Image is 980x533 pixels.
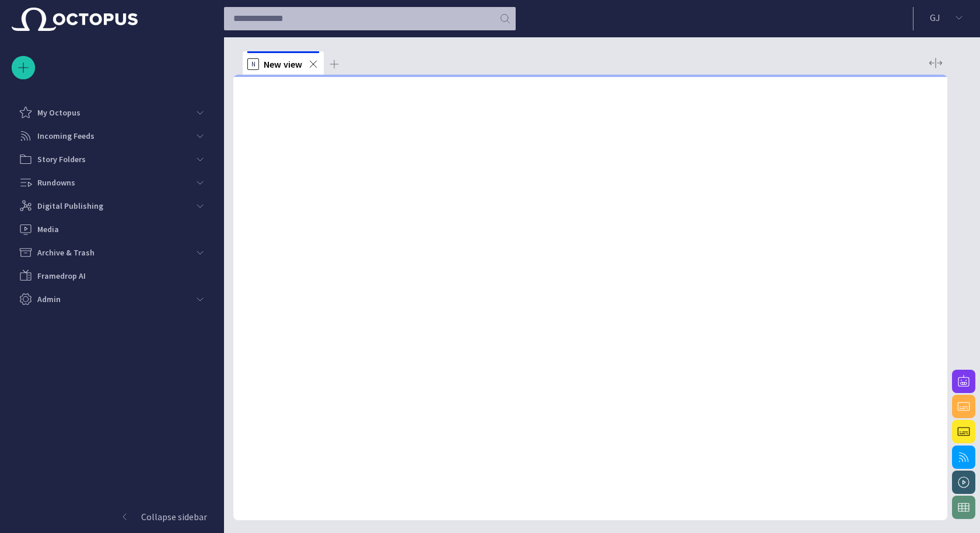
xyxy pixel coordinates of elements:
ul: main menu [12,101,212,311]
div: NNew view [243,51,324,75]
p: My Octopus [37,107,80,118]
img: Octopus News Room [12,8,138,31]
p: Digital Publishing [37,200,103,212]
span: New view [264,58,303,70]
p: Admin [37,293,61,305]
div: Framedrop AI [12,264,212,287]
p: N [247,58,259,70]
p: Rundowns [37,177,75,188]
button: GJ [921,7,973,28]
p: G J [930,10,940,24]
p: Media [37,223,59,235]
p: Archive & Trash [37,247,94,258]
div: Media [12,218,212,241]
button: Collapse sidebar [12,505,212,528]
p: Collapse sidebar [141,510,207,524]
p: Framedrop AI [37,270,86,282]
p: Incoming Feeds [37,130,94,142]
p: Story Folders [37,153,86,165]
